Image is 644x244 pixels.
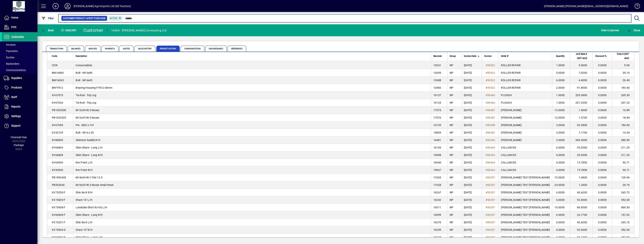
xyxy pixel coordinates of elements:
[450,94,453,97] span: NP
[450,154,453,156] span: NP
[484,101,496,105] a: #50466
[600,27,620,34] button: View Customer
[433,54,445,58] div: Barcode
[484,78,496,82] a: #50522
[52,161,63,164] span: KV63090
[76,64,92,67] span: Consumables
[592,166,612,174] td: 0.0000
[76,146,102,149] span: Skim Share - Long L/H
[450,146,453,149] span: NP
[570,121,592,129] td: 92.2800
[499,114,552,121] td: [PERSON_NAME]
[499,151,552,159] td: CALLUM I50
[612,99,634,106] td: 207.23
[41,29,54,32] span: Back
[4,43,16,46] span: Invoices
[4,69,26,72] span: Communications
[11,76,22,79] span: Suppliers
[484,86,496,90] a: #50522
[487,206,495,209] span: 50357
[461,159,482,166] td: [DATE]
[487,183,495,186] span: 50357
[570,84,592,91] td: 91.8000
[50,3,62,10] button: Add
[592,144,612,151] td: 0.0000
[487,221,495,224] span: 50357
[461,166,482,174] td: [DATE]
[570,106,592,114] td: 1.4000
[433,64,441,67] span: 13261
[461,106,482,114] td: [DATE]
[552,114,570,121] td: 12.0000
[11,26,16,29] span: POS
[487,139,495,142] span: 50430
[486,146,487,149] span: #
[2,73,37,83] a: Suppliers
[461,121,482,129] td: [DATE]
[2,23,37,32] a: POS
[461,144,482,151] td: [DATE]
[570,69,592,76] td: 7.0200
[595,54,607,58] span: Discount %
[461,62,482,69] td: [DATE]
[552,159,570,166] td: 6.0000
[487,94,495,97] span: 50466
[612,69,634,76] td: 35.10
[487,109,495,112] span: 50487
[11,86,22,89] span: Products
[52,54,57,58] span: Code
[486,64,487,67] span: #
[52,54,71,58] div: Code
[592,136,612,144] td: 0.0000
[486,139,487,142] span: #
[484,168,496,172] a: #50664
[484,153,496,157] a: #50664
[52,94,63,97] span: KV67070
[41,17,54,20] span: Filter
[612,129,634,136] td: 14.34
[487,101,495,104] span: 50466
[544,3,628,9] div: [PERSON_NAME] [PERSON_NAME][EMAIL_ADDRESS][DOMAIN_NAME]
[570,151,592,159] td: 35.2000
[484,63,496,67] a: #50522
[499,106,552,114] td: [PERSON_NAME]
[4,56,14,59] span: Quotes
[450,139,453,142] span: NP
[486,213,487,216] span: #
[612,136,634,144] td: 680.90
[486,221,487,224] span: #
[461,91,482,99] td: [DATE]
[499,62,552,69] td: ROLLER REPAIR
[76,139,100,142] span: Skimmer Saddle R/H
[486,124,487,127] span: #
[501,54,508,58] span: Order #
[85,46,101,52] span: Invoices
[11,136,27,139] span: Financial Year
[52,116,66,119] span: PB1023525
[487,124,495,127] span: 50458
[52,146,63,149] span: KV66869
[11,96,17,99] span: Staff
[484,220,496,224] a: #50357
[119,46,134,52] span: Quotes
[433,116,441,119] span: 17576
[52,86,63,89] span: BRFY512
[11,16,18,19] span: Home
[632,1,639,13] a: Knowledge Base
[14,144,24,147] span: Package
[450,161,453,164] span: NP
[499,99,552,106] td: PLOUGH
[570,76,592,84] td: 4.4000
[433,154,441,156] span: 16098
[2,13,37,22] a: Home
[52,131,63,134] span: KV32735
[572,52,587,60] span: Unit Rate $ (GST excl)
[552,62,570,69] td: 1.0000
[76,79,92,82] span: Bolt - M16x65
[552,69,570,76] td: 5.0000
[76,54,87,58] span: Description
[592,106,612,114] td: 0.0000
[450,116,453,119] span: NP
[592,91,612,99] td: 0.0000
[499,84,552,91] td: ROLLER REPAIR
